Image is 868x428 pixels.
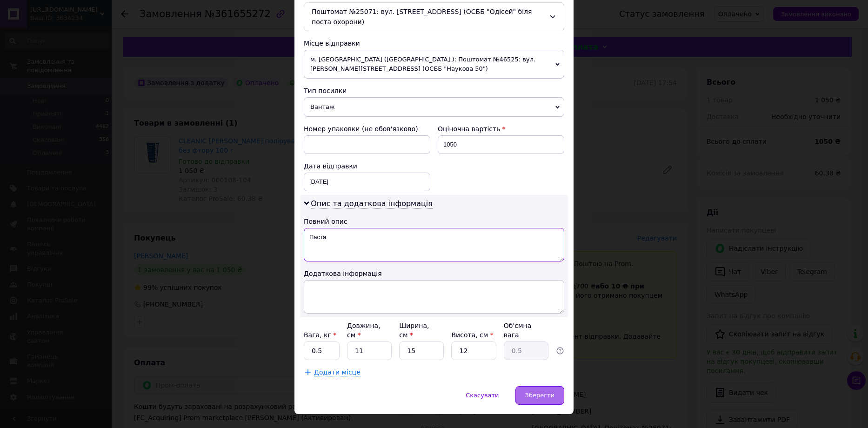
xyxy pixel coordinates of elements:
[466,392,499,399] span: Скасувати
[304,331,336,339] label: Вага, кг
[304,2,564,31] div: Поштомат №25071: вул. [STREET_ADDRESS] (ОСББ "Одісей" біля поста охорони)
[304,228,564,261] textarea: Паста
[504,321,548,340] div: Об'ємна вага
[304,40,360,47] span: Місце відправки
[304,50,564,79] span: м. [GEOGRAPHIC_DATA] ([GEOGRAPHIC_DATA].): Поштомат №46525: вул. [PERSON_NAME][STREET_ADDRESS] (О...
[304,161,430,171] div: Дата відправки
[438,124,564,134] div: Оціночна вартість
[304,217,564,226] div: Повний опис
[525,392,554,399] span: Зберегти
[451,331,493,339] label: Висота, см
[304,97,564,117] span: Вантаж
[304,269,564,278] div: Додаткова інформація
[347,322,381,339] label: Довжина, см
[304,87,347,94] span: Тип посилки
[399,322,429,339] label: Ширина, см
[311,199,433,208] span: Опис та додаткова інформація
[304,124,430,134] div: Номер упаковки (не обов'язково)
[314,368,361,376] span: Додати місце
